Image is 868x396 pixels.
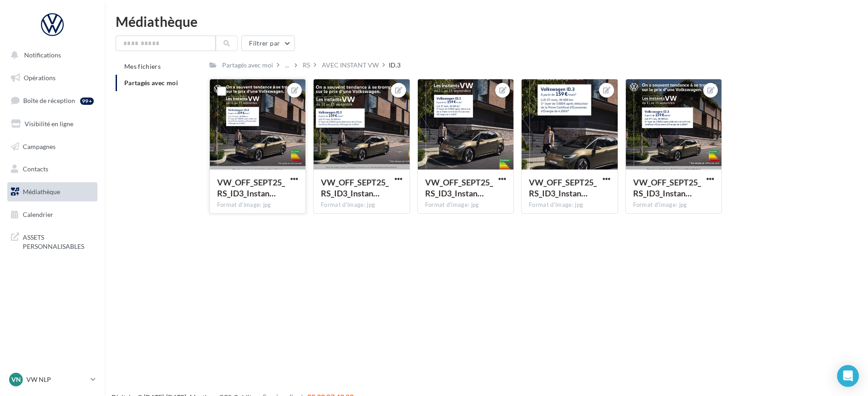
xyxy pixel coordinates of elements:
[23,211,53,218] span: Calendrier
[5,159,99,179] a: Contacts
[222,61,273,70] div: Partagés avec moi
[217,177,285,198] span: VW_OFF_SEPT25_RS_ID3_InstantVW_CARRE
[124,62,161,70] span: Mes fichiers
[283,59,291,72] div: ...
[425,201,506,209] div: Format d'image: jpg
[389,61,401,70] div: ID.3
[80,98,94,105] div: 99+
[24,51,61,59] span: Notifications
[529,177,597,198] span: VW_OFF_SEPT25_RS_ID3_InstantVW_STORY
[633,177,701,198] span: VW_OFF_SEPT25_RS_ID3_InstantVW_GMB_720x720
[425,177,493,198] span: VW_OFF_SEPT25_RS_ID3_InstantVW_INSTAGRAM
[5,68,99,87] a: Opérations
[529,201,610,209] div: Format d'image: jpg
[124,79,178,87] span: Partagés avec moi
[116,15,857,28] div: Médiathèque
[5,227,99,254] a: ASSETS PERSONNALISABLES
[23,231,94,251] span: ASSETS PERSONNALISABLES
[23,97,75,104] span: Boîte de réception
[5,114,99,134] a: Visibilité en ligne
[5,91,99,110] a: Boîte de réception99+
[7,371,97,388] a: VN VW NLP
[322,61,379,70] div: AVEC INSTANT VW
[321,201,402,209] div: Format d'image: jpg
[23,142,56,150] span: Campagnes
[5,205,99,224] a: Calendrier
[23,165,48,173] span: Contacts
[25,120,73,128] span: Visibilité en ligne
[633,201,714,209] div: Format d'image: jpg
[241,36,295,51] button: Filtrer par
[24,74,56,82] span: Opérations
[321,177,389,198] span: VW_OFF_SEPT25_RS_ID3_InstantVW_GMB
[217,201,298,209] div: Format d'image: jpg
[5,46,96,65] button: Notifications
[837,365,859,387] div: Open Intercom Messenger
[23,188,60,195] span: Médiathèque
[26,375,87,384] p: VW NLP
[303,61,310,70] div: RS
[11,375,21,384] span: VN
[5,137,99,156] a: Campagnes
[5,182,99,201] a: Médiathèque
